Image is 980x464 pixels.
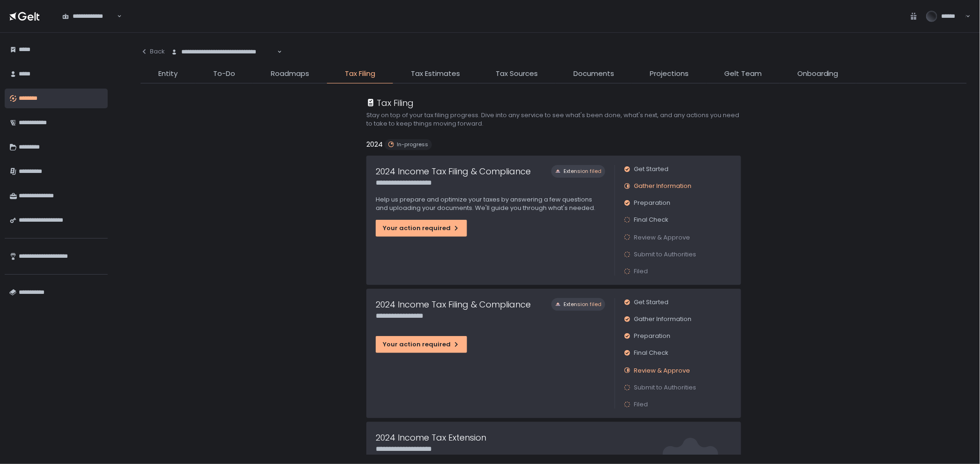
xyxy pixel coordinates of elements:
[376,165,531,178] h1: 2024 Income Tax Filing & Compliance
[366,97,414,109] div: Tax Filing
[376,195,605,212] p: Help us prepare and optimize your taxes by answering a few questions and uploading your documents...
[634,332,670,340] span: Preparation
[634,165,668,173] span: Get Started
[376,431,486,444] h1: 2024 Income Tax Extension
[564,168,601,175] span: Extension filed
[383,224,460,232] div: Your action required
[650,68,689,79] span: Projections
[116,12,116,21] input: Search for option
[376,336,467,353] button: Your action required
[376,298,531,311] h1: 2024 Income Tax Filing & Compliance
[634,267,648,276] span: Filed
[411,68,460,79] span: Tax Estimates
[271,68,309,79] span: Roadmaps
[213,68,235,79] span: To-Do
[141,42,165,61] button: Back
[634,349,668,357] span: Final Check
[634,199,670,207] span: Preparation
[366,111,741,128] h2: Stay on top of your tax filing progress. Dive into any service to see what's been done, what's ne...
[276,47,276,57] input: Search for option
[634,233,690,242] span: Review & Approve
[366,139,383,150] h2: 2024
[634,315,691,323] span: Gather Information
[573,68,614,79] span: Documents
[564,301,601,308] span: Extension filed
[141,47,165,56] div: Back
[165,42,282,62] div: Search for option
[376,220,467,237] button: Your action required
[634,366,690,375] span: Review & Approve
[634,182,691,190] span: Gather Information
[383,340,460,349] div: Your action required
[158,68,178,79] span: Entity
[397,141,428,148] span: In-progress
[797,68,839,79] span: Onboarding
[634,383,696,392] span: Submit to Authorities
[634,250,696,259] span: Submit to Authorities
[56,6,122,26] div: Search for option
[345,68,375,79] span: Tax Filing
[634,400,648,409] span: Filed
[724,68,762,79] span: Gelt Team
[634,298,668,307] span: Get Started
[634,216,668,224] span: Final Check
[496,68,538,79] span: Tax Sources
